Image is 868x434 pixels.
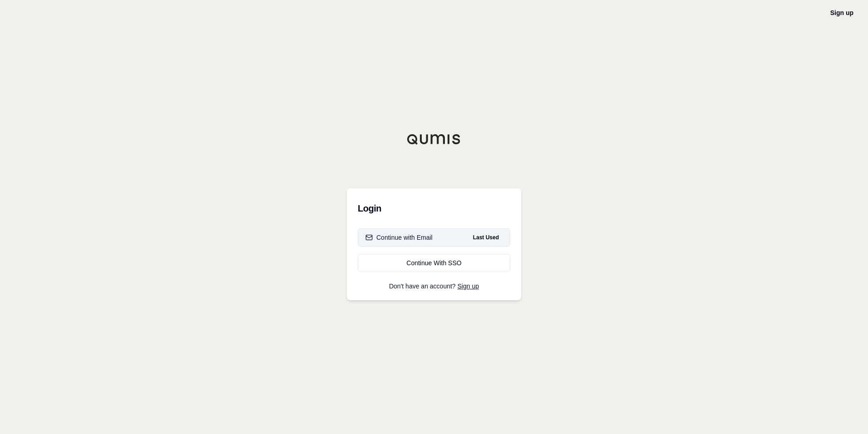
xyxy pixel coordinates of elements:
[458,283,479,290] a: Sign up
[407,134,461,145] img: Qumis
[358,283,510,289] p: Don't have an account?
[365,258,503,267] div: Continue With SSO
[830,9,853,16] a: Sign up
[358,228,510,247] button: Continue with EmailLast Used
[365,233,433,242] div: Continue with Email
[469,232,503,243] span: Last Used
[358,254,510,272] a: Continue With SSO
[358,199,510,217] h3: Login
